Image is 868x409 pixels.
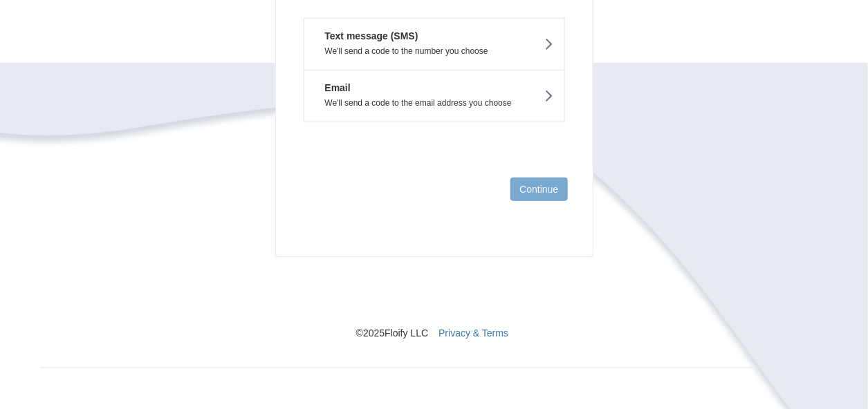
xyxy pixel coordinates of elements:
button: Continue [510,178,567,201]
nav: © 2025 Floify LLC [40,257,829,340]
em: Email [315,81,351,95]
button: EmailWe'll send a code to the email address you choose [304,70,565,122]
p: We'll send a code to the email address you choose [315,98,554,108]
button: Text message (SMS)We'll send a code to the number you choose [304,18,565,70]
p: We'll send a code to the number you choose [315,46,554,56]
a: Privacy & Terms [438,327,508,339]
em: Text message (SMS) [315,29,418,43]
